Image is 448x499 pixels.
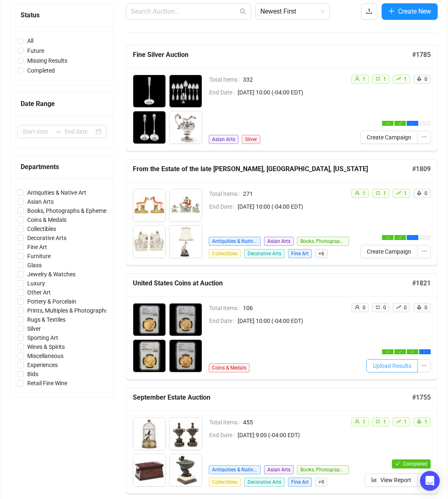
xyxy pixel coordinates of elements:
span: 1 [363,76,365,82]
span: Newest First [260,4,325,19]
span: Missing Results [24,56,71,65]
button: Create Campaign [360,245,418,258]
span: [DATE] 9:00 (-04:00 EDT) [238,431,351,440]
img: 3003_1.jpg [133,111,165,144]
img: 1001_1.jpg [133,418,165,450]
span: search [240,8,246,15]
span: End Date [209,88,238,97]
img: 2001_1.jpg [133,189,165,221]
span: 0 [424,191,427,196]
span: to [55,128,61,135]
img: 7002_1.jpg [170,304,202,336]
img: 1004_1.jpg [170,454,202,486]
span: End Date [209,431,238,440]
span: Collectibles [24,224,59,233]
h5: # 1755 [412,393,431,402]
img: 2003_1.jpg [133,226,165,258]
span: swap-right [55,128,61,135]
img: 7001_1.jpg [133,304,165,336]
span: retweet [375,419,380,424]
span: Pottery & Porcelain [24,297,80,306]
span: rise [396,191,401,195]
span: View Report [380,475,411,485]
span: ellipsis [421,248,427,254]
img: 7003_1.jpg [133,340,165,372]
span: 106 [243,304,351,313]
span: Fine Art [24,242,50,252]
span: Create Campaign [367,133,411,142]
a: September Estate Auction#1755Total Items455End Date[DATE] 9:00 (-04:00 EDT)Antiquities & Native A... [126,388,438,494]
span: ellipsis [423,350,427,353]
span: 0 [424,305,427,311]
button: Upload Results [366,359,418,372]
span: 1 [404,76,407,82]
span: user [355,191,360,195]
span: retweet [375,305,380,310]
span: Asian Arts [264,237,294,246]
span: 332 [243,75,351,84]
h5: # 1821 [412,278,431,288]
span: 1 [383,76,386,82]
span: user [355,76,360,81]
img: 3001_1.jpg [133,75,165,107]
span: Miscellaneous [24,351,67,360]
span: rise [396,419,401,424]
span: Collectibles [209,478,241,487]
span: rise [396,76,401,81]
button: Create Campaign [360,131,418,144]
span: All [24,36,37,45]
span: Books, Photographs & Ephemera [24,206,115,215]
span: Total Items [209,75,243,84]
span: rise [396,305,401,310]
span: user [355,305,360,310]
img: 7004_1.jpg [170,340,202,372]
img: 3002_1.jpg [170,75,202,107]
img: 2002_1.jpg [170,189,202,221]
span: 0 [363,305,365,311]
span: Prints, Multiples & Photographs [24,306,111,315]
span: Glass [24,261,45,270]
span: Experiences [24,360,61,370]
img: 2004_1.jpg [170,226,202,258]
span: Antiquities & Native Art [209,237,261,246]
h5: # 1785 [412,50,431,60]
span: Books, Photographs & Ephemera [297,237,349,246]
a: United States Coins at Auction#1821Total Items106End Date[DATE] 10:00 (-04:00 EDT)Coins & Medalsu... [126,273,438,379]
span: Completed [403,461,427,467]
span: [DATE] 10:00 (-04:00 EDT) [238,202,351,211]
span: Create New [398,6,431,16]
span: 455 [243,418,351,427]
span: Decorative Arts [24,233,70,242]
span: Silver [242,135,260,144]
span: 1 [404,191,407,196]
span: plus [388,8,395,14]
span: 1 [404,419,407,425]
span: rocket [417,305,422,310]
span: Retail Fine Wine [24,379,71,388]
span: upload [366,8,373,14]
div: Open Intercom Messenger [420,471,440,491]
span: Silver [24,324,44,333]
span: Asian Arts [264,465,294,474]
span: Coins & Medals [209,363,250,372]
button: View Report [365,473,418,487]
span: check [386,122,389,125]
span: End Date [209,316,238,325]
span: Total Items [209,304,243,313]
span: check [395,461,400,466]
span: Total Items [209,418,243,427]
span: Rugs & Textiles [24,315,69,324]
span: check [398,236,402,239]
span: 0 [404,305,407,311]
input: Search Auction... [131,7,238,16]
span: 1 [363,419,365,425]
span: user [355,419,360,424]
span: Fine Art [288,478,312,487]
span: Luxury [24,279,48,288]
span: check [386,350,389,353]
span: 271 [243,189,351,198]
span: Bids [24,370,42,379]
span: ellipsis [411,236,414,239]
span: + 9 [315,478,328,487]
span: Sporting Art [24,333,61,342]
